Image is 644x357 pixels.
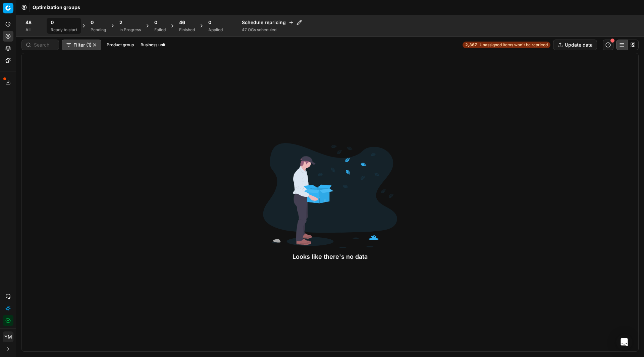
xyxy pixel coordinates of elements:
[33,4,80,11] nav: breadcrumb
[480,42,548,48] span: Unassigned items won't be repriced
[3,332,13,342] span: YM
[553,40,597,50] button: Update data
[616,334,632,350] div: Open Intercom Messenger
[62,40,101,50] button: Filter (1)
[154,27,166,33] div: Failed
[138,41,168,49] button: Business unit
[91,19,94,26] span: 0
[242,19,302,26] h4: Schedule repricing
[33,4,80,11] span: Optimization groups
[25,27,32,33] div: All
[154,19,157,26] span: 0
[34,42,55,48] input: Search
[91,27,106,33] div: Pending
[25,19,32,26] span: 48
[119,19,122,26] span: 2
[3,332,13,342] button: YM
[465,42,477,48] strong: 2,367
[179,27,195,33] div: Finished
[208,27,223,33] div: Applied
[104,41,137,49] button: Product group
[179,19,185,26] span: 46
[51,19,54,26] span: 0
[242,27,302,33] div: 47 OGs scheduled
[51,27,77,33] div: Ready to start
[463,42,550,48] a: 2,367Unassigned items won't be repriced
[119,27,141,33] div: In Progress
[208,19,211,26] span: 0
[263,252,397,261] div: Looks like there's no data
